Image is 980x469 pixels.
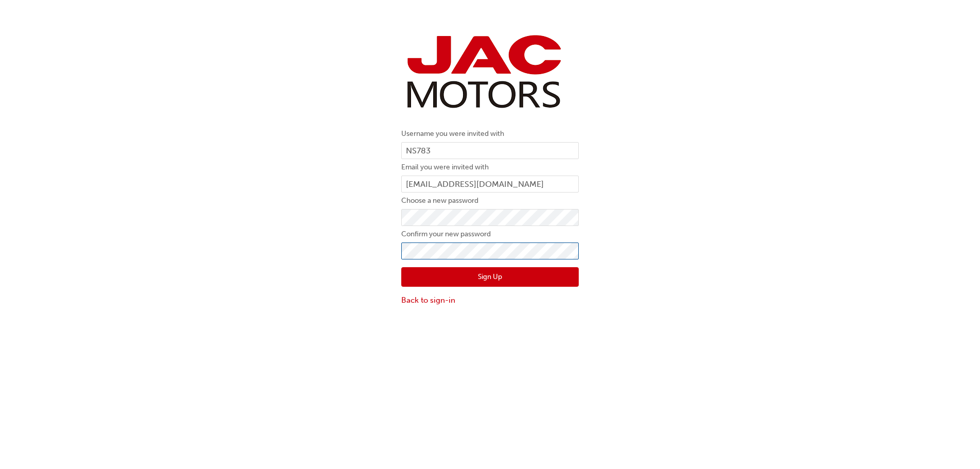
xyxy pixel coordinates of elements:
[401,294,579,306] a: Back to sign-in
[401,195,579,207] label: Choose a new password
[401,267,579,287] button: Sign Up
[401,161,579,173] label: Email you were invited with
[401,128,579,140] label: Username you were invited with
[401,31,565,112] img: jac-portal
[401,228,579,240] label: Confirm your new password
[401,142,579,160] input: Username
